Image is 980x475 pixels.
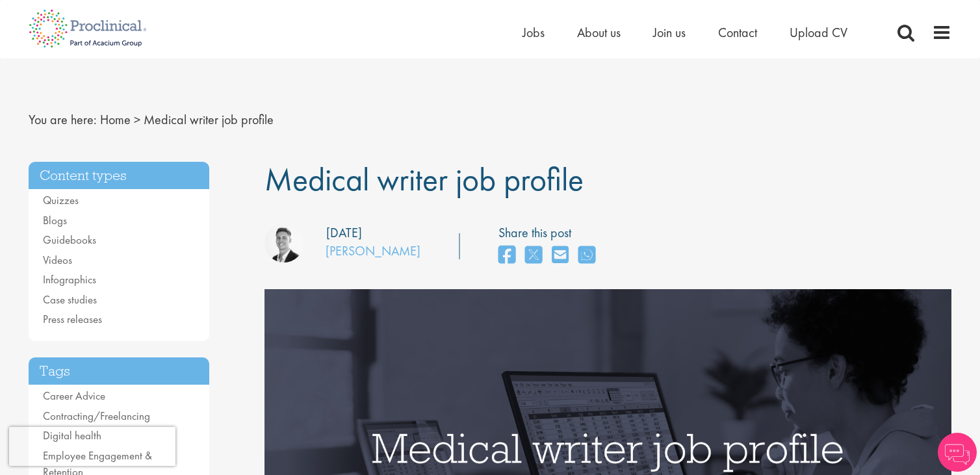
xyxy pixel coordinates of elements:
a: Upload CV [790,24,847,41]
a: share on email [552,242,569,270]
a: share on whats app [578,242,595,270]
a: About us [577,24,621,41]
img: Chatbot [938,433,977,472]
a: [PERSON_NAME] [326,242,420,259]
a: Join us [653,24,686,41]
span: Medical writer job profile [144,111,274,128]
span: You are here: [29,111,97,128]
a: Quizzes [43,193,79,207]
span: Medical writer job profile [264,159,584,200]
a: Case studies [43,292,97,307]
a: Videos [43,253,72,267]
a: Contracting/Freelancing [43,409,150,423]
a: Infographics [43,272,96,287]
img: George Watson [264,224,303,263]
a: Career Advice [43,389,105,403]
a: Press releases [43,312,102,326]
label: Share this post [498,224,602,242]
a: breadcrumb link [100,111,131,128]
a: Guidebooks [43,233,96,247]
a: Jobs [522,24,545,41]
span: > [134,111,140,128]
a: share on facebook [498,242,515,270]
h3: Tags [29,357,209,385]
iframe: reCAPTCHA [9,427,175,466]
h3: Content types [29,162,209,190]
div: [DATE] [326,224,362,242]
a: Contact [718,24,757,41]
a: Blogs [43,213,67,227]
a: share on twitter [525,242,542,270]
